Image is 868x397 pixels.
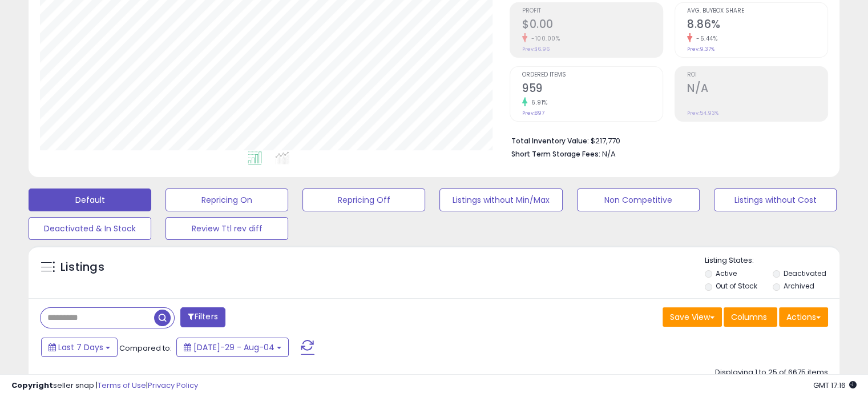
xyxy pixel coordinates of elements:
label: Active [716,268,737,278]
span: Compared to: [119,343,172,354]
button: Last 7 Days [41,338,118,357]
button: Save View [663,307,722,327]
small: 6.91% [527,98,548,107]
button: Deactivated & In Stock [29,217,151,240]
button: Actions [779,307,828,327]
b: Short Term Storage Fees: [511,149,600,159]
span: N/A [602,149,616,159]
h2: N/A [687,82,827,97]
span: 2025-08-12 17:16 GMT [813,380,857,391]
li: $217,770 [511,133,819,147]
small: Prev: 897 [522,110,544,117]
h2: $0.00 [522,18,663,33]
a: Terms of Use [98,380,146,391]
strong: Copyright [11,380,53,391]
label: Deactivated [783,268,826,278]
span: Profit [522,8,663,14]
small: -100.00% [527,34,560,43]
span: Last 7 Days [58,342,103,353]
button: [DATE]-29 - Aug-04 [176,338,289,357]
button: Listings without Min/Max [439,189,562,211]
h2: 959 [522,82,663,97]
label: Archived [783,281,814,291]
button: Default [29,189,151,211]
span: Columns [731,311,767,323]
h5: Listings [60,259,104,275]
button: Review Ttl rev diff [165,217,288,240]
b: Total Inventory Value: [511,136,589,146]
span: Avg. Buybox Share [687,8,827,14]
span: Ordered Items [522,72,663,78]
label: Out of Stock [716,281,757,291]
button: Repricing Off [302,189,425,211]
a: Privacy Policy [148,380,198,391]
button: Listings without Cost [714,189,837,211]
button: Repricing On [165,189,288,211]
div: Displaying 1 to 25 of 6675 items [715,367,828,378]
div: seller snap | | [11,380,198,391]
span: ROI [687,72,827,78]
span: [DATE]-29 - Aug-04 [193,342,274,353]
p: Listing States: [705,255,839,266]
small: Prev: $6.96 [522,46,550,53]
button: Columns [724,307,777,327]
small: Prev: 54.93% [687,110,718,117]
button: Non Competitive [577,189,700,211]
small: Prev: 9.37% [687,46,714,53]
small: -5.44% [692,34,717,43]
button: Filters [180,307,225,327]
h2: 8.86% [687,18,827,33]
